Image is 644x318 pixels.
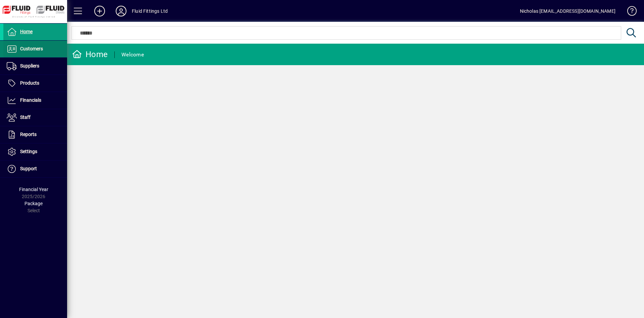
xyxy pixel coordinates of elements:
[3,41,67,57] a: Customers
[20,149,37,154] span: Settings
[121,49,144,60] div: Welcome
[110,5,132,17] button: Profile
[3,143,67,160] a: Settings
[19,187,48,192] span: Financial Year
[89,5,110,17] button: Add
[3,126,67,143] a: Reports
[3,58,67,75] a: Suppliers
[20,46,43,51] span: Customers
[520,6,615,16] div: Nicholas [EMAIL_ADDRESS][DOMAIN_NAME]
[132,6,168,16] div: Fluid Fittings Ltd
[622,1,636,23] a: Knowledge Base
[3,109,67,126] a: Staff
[3,92,67,109] a: Financials
[20,29,33,34] span: Home
[20,166,37,171] span: Support
[20,115,31,120] span: Staff
[20,97,41,103] span: Financials
[20,80,39,86] span: Products
[24,201,43,206] span: Package
[20,63,39,69] span: Suppliers
[20,132,37,137] span: Reports
[3,75,67,92] a: Products
[72,49,108,60] div: Home
[3,161,67,177] a: Support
